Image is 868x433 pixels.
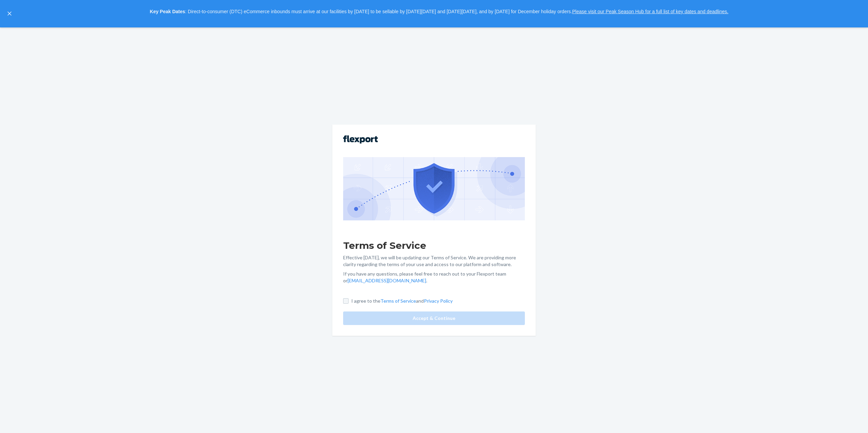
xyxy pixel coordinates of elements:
h1: Terms of Service [343,239,525,252]
a: Terms of Service [380,298,416,304]
p: I agree to the and [351,298,453,304]
button: Accept & Continue [343,311,525,325]
img: GDPR Compliance [343,157,525,220]
p: If you have any questions, please feel free to reach out to your Flexport team or . [343,270,525,284]
strong: Key Peak Dates [150,9,185,14]
a: Please visit our Peak Season Hub for a full list of key dates and deadlines. [572,9,728,14]
a: Privacy Policy [424,298,453,304]
a: [EMAIL_ADDRESS][DOMAIN_NAME] [348,278,426,283]
p: Effective [DATE], we will be updating our Terms of Service. We are providing more clarity regardi... [343,254,525,268]
input: I agree to theTerms of ServiceandPrivacy Policy [343,298,349,304]
button: close, [6,10,13,17]
p: : Direct-to-consumer (DTC) eCommerce inbounds must arrive at our facilities by [DATE] to be sella... [16,6,862,18]
img: Flexport logo [343,135,378,144]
